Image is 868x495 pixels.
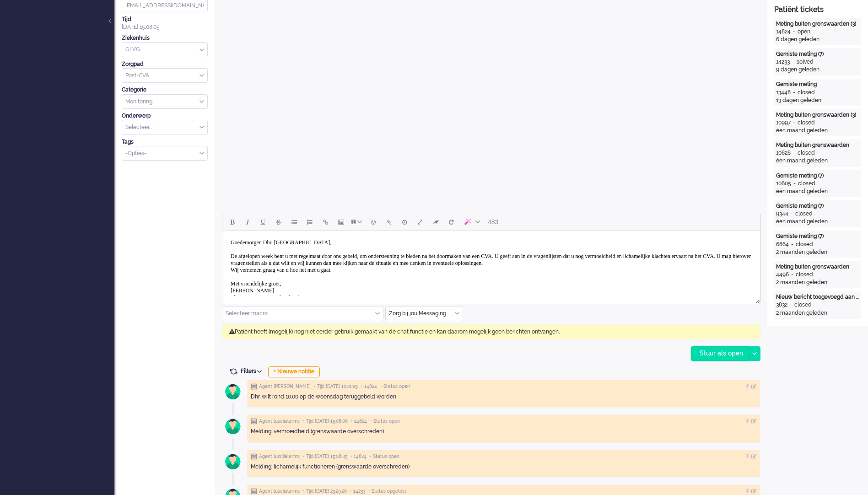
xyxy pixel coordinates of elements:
[776,309,859,317] div: 2 maanden geleden
[776,172,859,180] div: Gemiste meting (7)
[788,210,795,218] div: -
[428,214,443,230] button: Clear formatting
[776,180,791,188] div: 10605
[776,81,859,88] div: Gemiste meting
[794,301,812,309] div: closed
[351,418,367,425] span: • 14824
[787,301,794,309] div: -
[380,383,410,390] span: • Status open
[795,210,813,218] div: closed
[776,119,791,127] div: 10997
[752,296,760,304] div: Resize
[776,157,859,165] div: één maand geleden
[122,112,208,120] div: Onderwerp
[776,50,859,58] div: Gemiste meting (7)
[122,138,208,146] div: Tags
[370,418,400,425] span: • Status open
[776,188,859,195] div: één maand geleden
[796,241,813,248] div: closed
[4,4,534,75] body: Rich Text Area. Press ALT-0 for help.
[791,180,798,188] div: -
[268,366,320,377] div: + Nieuwe notitie
[798,180,815,188] div: closed
[691,347,749,360] div: Stuur als open
[122,60,208,68] div: Zorgpad
[488,218,498,226] span: 483
[776,210,788,218] div: 9344
[368,488,406,495] span: • Status opgelost
[251,383,257,390] img: ic_note_grey.svg
[789,241,796,248] div: -
[318,214,333,230] button: Insert/edit link
[798,28,810,36] div: open
[774,5,861,15] div: Patiënt tickets
[259,488,300,495] span: Agent lusciialarms
[443,214,459,230] button: Reset content
[776,301,787,309] div: 3832
[776,58,790,66] div: 14233
[789,271,796,279] div: -
[122,16,208,23] div: Tijd
[221,450,244,473] img: avatar
[259,453,300,460] span: Agent lusciialarms
[776,97,859,104] div: 13 dagen geleden
[303,453,347,460] span: • Tijd [DATE] 15:08:05
[412,214,428,230] button: Fullscreen
[776,202,859,210] div: Gemiste meting (7)
[255,214,271,230] button: Underline
[776,127,859,135] div: één maand geleden
[240,214,255,230] button: Italic
[798,149,815,157] div: closed
[302,214,318,230] button: Numbered list
[776,36,859,43] div: 6 dagen geleden
[776,263,859,271] div: Meting buiten grenswaarden
[796,271,813,279] div: closed
[366,214,381,230] button: Emoticons
[776,149,791,157] div: 10828
[776,218,859,226] div: één maand geleden
[776,248,859,256] div: 2 maanden geleden
[333,214,349,230] button: Insert/edit image
[349,214,366,230] button: Table
[271,214,286,230] button: Strikethrough
[251,463,757,471] div: Melding: lichamelijk functioneren (grenswaarde overschreden)
[122,146,208,161] div: Select Tags
[776,28,791,36] div: 14824
[776,293,859,301] div: Nieuw bericht toegevoegd aan gesprek
[251,418,257,425] img: ic_note_grey.svg
[251,488,257,495] img: ic_note_grey.svg
[222,231,760,296] iframe: Rich Text Area
[776,271,789,279] div: 4496
[791,28,798,36] div: -
[350,453,367,460] span: • 14824
[776,89,791,97] div: 13448
[259,383,311,390] span: Agent [PERSON_NAME]
[776,279,859,286] div: 2 maanden geleden
[286,214,302,230] button: Bullet list
[776,111,859,119] div: Meting buiten grenswaarden (3)
[350,488,365,495] span: • 14233
[791,149,798,157] div: -
[790,58,797,66] div: -
[314,383,358,390] span: • Tijd [DATE] 10:21:29
[224,214,240,230] button: Bold
[251,393,757,401] div: Dhr. wilt rond 10.00 op de woensdag teruggebeld worden
[791,119,798,127] div: -
[776,141,859,149] div: Meting buiten grenswaarden
[221,415,244,438] img: avatar
[776,66,859,74] div: 9 dagen geleden
[259,418,300,425] span: Agent lusciialarms
[397,214,412,230] button: Delay message
[797,58,814,66] div: solved
[459,214,484,230] button: AI
[370,453,399,460] span: • Status open
[776,241,789,248] div: 6864
[241,368,265,374] span: Filters
[122,34,208,42] div: Ziekenhuis
[122,86,208,94] div: Categorie
[303,418,348,425] span: • Tijd [DATE] 15:08:06
[776,232,859,240] div: Gemiste meting (7)
[798,119,815,127] div: closed
[251,428,757,436] div: Melding: vermoeidheid (grenswaarde overschreden)
[791,89,798,97] div: -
